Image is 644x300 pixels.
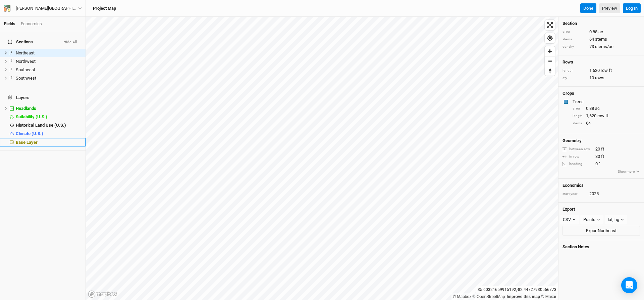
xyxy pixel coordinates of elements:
[562,76,586,81] div: qty
[562,161,640,167] div: 0
[16,59,36,64] span: Northwest
[562,207,640,212] h4: Export
[562,244,589,250] span: Section Notes
[21,21,42,27] div: Economics
[16,67,35,72] span: Southeast
[595,75,604,81] span: rows
[573,106,583,111] div: area
[545,66,555,76] span: Reset bearing to north
[562,59,640,65] h4: Rows
[562,191,586,197] div: start year
[601,154,604,160] span: ft
[16,123,82,128] div: Historical Land Use (U.S.)
[562,183,640,188] h4: Economics
[16,106,82,111] div: Headlands
[562,36,640,42] div: 64
[16,106,36,111] span: Headlands
[601,68,612,74] span: row ft
[573,114,583,119] div: length
[562,68,640,74] div: 1,620
[541,294,556,299] a: Maxar
[573,120,640,126] div: 64
[580,215,603,225] button: Points
[473,294,505,299] a: OpenStreetMap
[507,294,540,299] a: Improve this map
[545,66,555,76] button: Reset bearing to north
[545,33,555,43] button: Find my location
[16,76,36,81] span: Southwest
[573,113,640,119] div: 1,620
[562,29,640,35] div: 0.88
[560,215,579,225] button: CSV
[573,105,640,112] div: 0.88
[453,294,471,299] a: Mapbox
[562,154,592,159] div: in row
[16,114,47,119] span: Suitability (U.S.)
[621,277,637,293] div: Open Intercom Messenger
[16,140,82,145] div: Base Layer
[562,68,586,73] div: length
[562,44,586,49] div: density
[562,21,640,26] h4: Section
[16,5,78,12] div: Warren Wilson College
[618,169,640,175] button: Showmore
[589,191,599,197] div: 2025
[595,44,613,50] span: stems/ac
[597,113,608,119] span: row ft
[562,91,574,96] h4: Crops
[573,99,639,105] div: Trees
[16,131,82,136] div: Climate (U.S.)
[4,91,82,104] h4: Layers
[599,3,620,13] a: Preview
[16,50,82,56] div: Northeast
[16,114,82,120] div: Suitability (U.S.)
[623,3,641,13] button: Log In
[562,154,640,160] div: 30
[595,105,600,112] span: ac
[4,21,15,26] a: Fields
[86,17,558,300] canvas: Map
[545,46,555,56] button: Zoom in
[93,6,116,11] h3: Project Map
[562,226,640,236] button: ExportNortheast
[562,29,586,34] div: area
[598,29,603,35] span: ac
[16,50,35,55] span: Northeast
[601,146,604,152] span: ft
[16,123,66,128] span: Historical Land Use (U.S.)
[562,138,582,143] h4: Geometry
[583,216,595,223] div: Points
[605,215,627,225] button: lat,lng
[562,75,640,81] div: 10
[545,20,555,30] button: Enter fullscreen
[562,147,592,152] div: between row
[476,286,558,293] div: 35.60321659915192 , -82.44727930566773
[608,216,619,223] div: lat,lng
[16,59,82,64] div: Northwest
[563,216,571,223] div: CSV
[562,146,640,152] div: 20
[16,67,82,73] div: Southeast
[599,161,600,167] span: °
[16,76,82,81] div: Southwest
[562,162,592,167] div: heading
[16,131,43,136] span: Climate (U.S.)
[8,39,33,45] span: Sections
[16,5,78,12] div: [PERSON_NAME][GEOGRAPHIC_DATA]
[16,140,38,145] span: Base Layer
[63,40,77,45] button: Hide All
[580,3,596,13] button: Done
[595,36,607,42] span: stems
[88,290,117,298] a: Mapbox logo
[3,5,82,12] button: [PERSON_NAME][GEOGRAPHIC_DATA]
[562,37,586,42] div: stems
[573,121,583,126] div: stems
[562,44,640,50] div: 73
[545,56,555,66] button: Zoom out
